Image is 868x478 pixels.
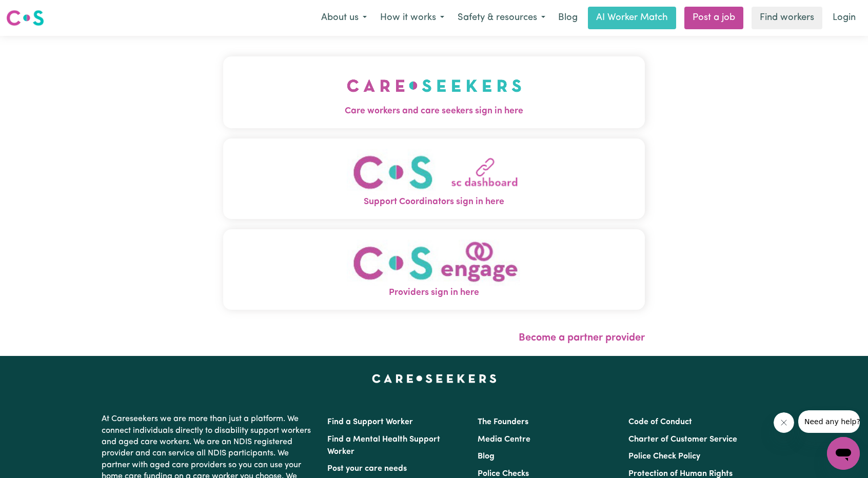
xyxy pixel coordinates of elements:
[6,9,44,27] img: Careseekers logo
[684,7,743,29] a: Post a job
[478,452,495,461] a: Blog
[327,435,440,456] a: Find a Mental Health Support Worker
[223,195,645,209] span: Support Coordinators sign in here
[373,7,451,29] button: How it works
[327,418,413,426] a: Find a Support Worker
[223,138,645,219] button: Support Coordinators sign in here
[798,410,860,433] iframe: Message from company
[628,435,737,444] a: Charter of Customer Service
[628,418,692,426] a: Code of Conduct
[6,7,62,15] span: Need any help?
[478,435,530,444] a: Media Centre
[314,7,373,29] button: About us
[223,229,645,310] button: Providers sign in here
[588,7,676,29] a: AI Worker Match
[327,465,407,473] a: Post your care needs
[372,374,497,383] a: Careseekers home page
[6,6,44,30] a: Careseekers logo
[774,412,794,433] iframe: Close message
[552,7,584,29] a: Blog
[478,470,529,478] a: Police Checks
[628,452,700,461] a: Police Check Policy
[827,437,860,470] iframe: Button to launch messaging window
[519,333,645,343] a: Become a partner provider
[478,418,528,426] a: The Founders
[752,7,822,29] a: Find workers
[223,56,645,128] button: Care workers and care seekers sign in here
[223,286,645,300] span: Providers sign in here
[451,7,552,29] button: Safety & resources
[223,105,645,118] span: Care workers and care seekers sign in here
[628,470,733,478] a: Protection of Human Rights
[826,7,862,29] a: Login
